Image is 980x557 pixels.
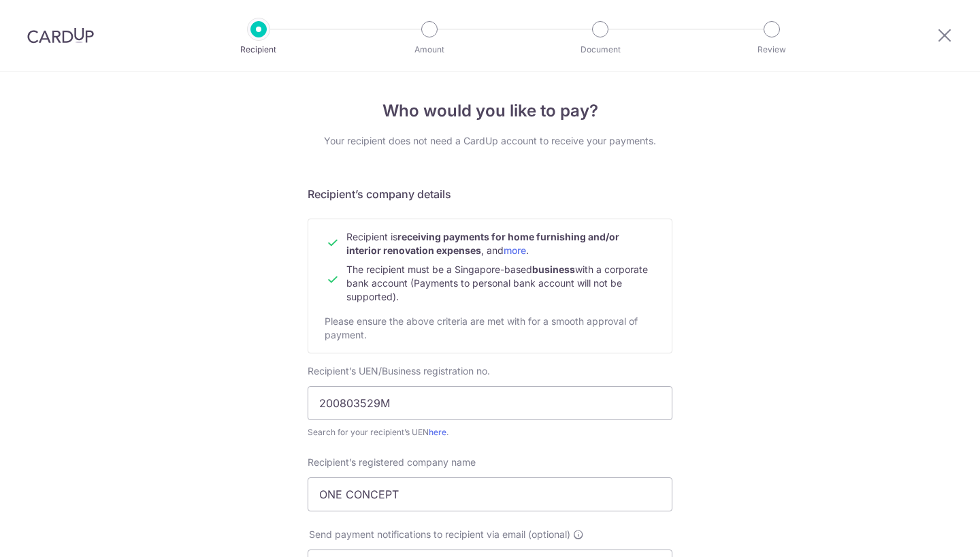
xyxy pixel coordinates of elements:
[308,134,672,148] div: Your recipient does not need a CardUp account to receive your payments.
[532,264,575,275] b: business
[346,231,619,256] span: Recipient is , and .
[346,264,648,302] span: The recipient must be a Singapore-based with a corporate bank account (Payments to personal bank ...
[721,43,822,57] p: Review
[309,528,570,541] span: Send payment notifications to recipient via email (optional)
[504,244,526,256] a: more
[550,43,651,57] p: Document
[308,186,672,202] h5: Recipient’s company details
[27,27,94,44] img: CardUp
[208,43,309,57] p: Recipient
[346,231,619,256] b: receiving payments for home furnishing and/or interior renovation expenses
[325,315,638,340] span: Please ensure the above criteria are met with for a smooth approval of payment.
[308,365,490,377] span: Recipient’s UEN/Business registration no.
[429,427,446,437] a: here
[308,456,476,468] span: Recipient’s registered company name
[379,43,480,57] p: Amount
[308,426,672,439] div: Search for your recipient’s UEN .
[308,99,672,123] h4: Who would you like to pay?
